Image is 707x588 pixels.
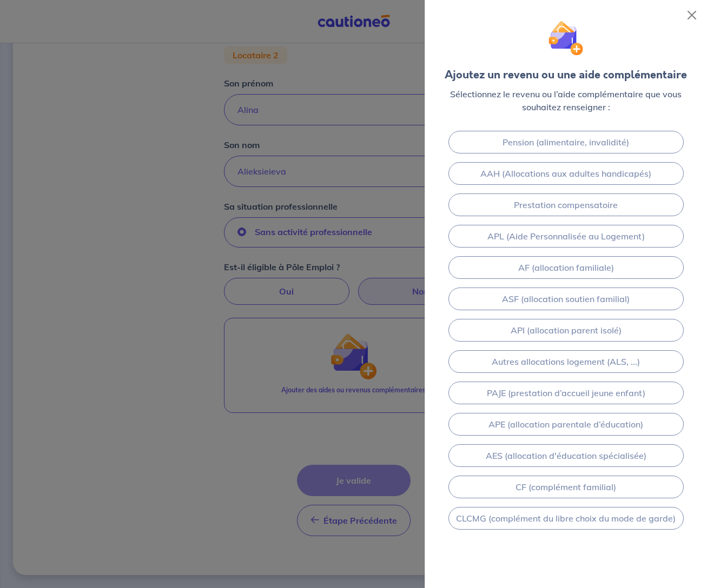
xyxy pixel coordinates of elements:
[448,319,684,342] a: API (allocation parent isolé)
[448,162,684,185] a: AAH (Allocations aux adultes handicapés)
[448,193,684,216] a: Prestation compensatoire
[448,444,684,467] a: AES (allocation d'éducation spécialisée)
[448,382,684,404] a: PAJE (prestation d’accueil jeune enfant)
[448,288,684,310] a: ASF (allocation soutien familial)
[549,21,584,56] img: illu_wallet.svg
[448,507,684,530] a: CLCMG (complément du libre choix du mode de garde)
[448,476,684,498] a: CF (complément familial)
[445,67,687,83] div: Ajoutez un revenu ou une aide complémentaire
[448,350,684,373] a: Autres allocations logement (ALS, ...)
[448,413,684,436] a: APE (allocation parentale d’éducation)
[448,131,684,153] a: Pension (alimentaire, invalidité)
[683,6,701,24] button: Close
[448,256,684,279] a: AF (allocation familiale)
[442,88,690,113] p: Sélectionnez le revenu ou l’aide complémentaire que vous souhaitez renseigner :
[448,225,684,248] a: APL (Aide Personnalisée au Logement)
